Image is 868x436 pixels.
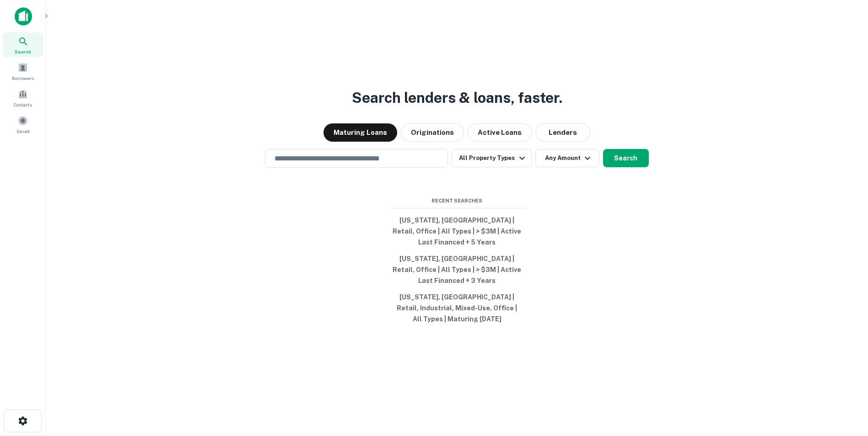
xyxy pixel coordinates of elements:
[401,123,464,142] button: Originations
[822,363,868,407] iframe: Chat Widget
[12,74,34,82] span: Borrowers
[388,289,526,327] button: [US_STATE], [GEOGRAPHIC_DATA] | Retail, Industrial, Mixed-Use, Office | All Types | Maturing [DATE]
[16,128,30,135] span: Saved
[323,123,397,142] button: Maturing Loans
[3,85,43,110] a: Contacts
[15,7,32,26] img: capitalize-icon.png
[3,112,43,137] a: Saved
[3,59,43,84] a: Borrowers
[535,149,599,167] button: Any Amount
[14,101,32,108] span: Contacts
[388,250,526,289] button: [US_STATE], [GEOGRAPHIC_DATA] | Retail, Office | All Types | > $3M | Active Last Financed + 3 Years
[603,149,649,167] button: Search
[388,212,526,250] button: [US_STATE], [GEOGRAPHIC_DATA] | Retail, Office | All Types | > $3M | Active Last Financed + 5 Years
[535,123,590,142] button: Lenders
[352,87,562,109] h3: Search lenders & loans, faster.
[452,149,531,167] button: All Property Types
[388,197,526,205] span: Recent Searches
[15,48,31,55] span: Search
[3,32,43,57] a: Search
[468,123,532,142] button: Active Loans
